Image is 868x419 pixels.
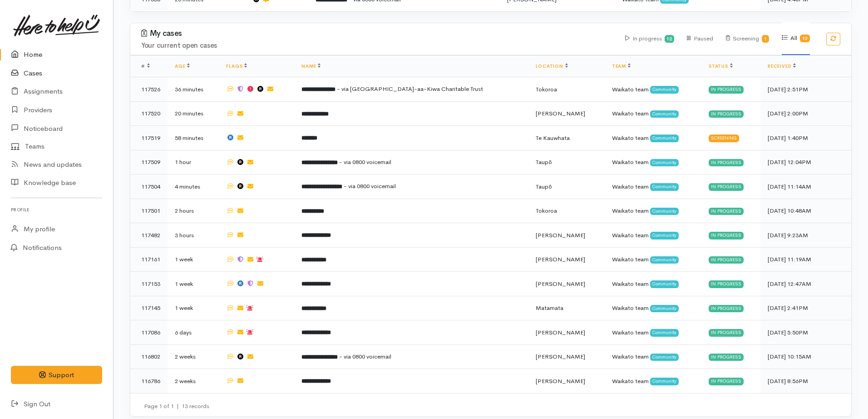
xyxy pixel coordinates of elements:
[141,63,150,69] span: #
[605,247,701,272] td: Waikato team
[536,304,563,312] span: Matamata
[605,344,701,369] td: Waikato team
[650,378,679,385] span: Community
[709,280,744,288] div: In progress
[130,296,168,320] td: 117145
[726,23,769,55] div: Screening
[605,296,701,320] td: Waikato team
[605,101,701,126] td: Waikato team
[650,280,679,288] span: Community
[177,402,179,410] span: |
[168,150,219,175] td: 1 hour
[760,126,851,150] td: [DATE] 1:40PM
[168,223,219,248] td: 3 hours
[709,208,744,215] div: In progress
[168,296,219,320] td: 1 week
[760,150,851,175] td: [DATE] 12:04PM
[536,377,585,385] span: [PERSON_NAME]
[605,199,701,223] td: Waikato team
[605,77,701,102] td: Waikato team
[760,223,851,248] td: [DATE] 9:23AM
[764,36,767,42] b: 1
[605,223,701,248] td: Waikato team
[168,101,219,126] td: 20 minutes
[536,255,585,263] span: [PERSON_NAME]
[536,280,585,288] span: [PERSON_NAME]
[605,272,701,296] td: Waikato team
[168,272,219,296] td: 1 week
[536,134,570,142] span: Te Kauwhata
[650,354,679,361] span: Community
[130,272,168,296] td: 117153
[709,135,739,142] div: Screening
[709,110,744,118] div: In progress
[226,63,247,69] a: Flags
[782,22,810,55] div: All
[130,126,168,150] td: 117519
[709,232,744,239] div: In progress
[625,23,675,55] div: In progress
[605,126,701,150] td: Waikato team
[650,208,679,215] span: Community
[536,85,557,93] span: Tokoroa
[301,63,321,69] a: Name
[339,353,391,360] span: - via 0800 voicemail
[650,305,679,312] span: Community
[760,344,851,369] td: [DATE] 10:15AM
[536,158,552,166] span: Taupō
[760,77,851,102] td: [DATE] 2:51PM
[11,204,102,216] h6: Profile
[130,199,168,223] td: 117501
[344,182,396,190] span: - via 0800 voicemail
[709,86,744,93] div: In progress
[760,247,851,272] td: [DATE] 11:19AM
[536,63,568,69] a: Location
[802,35,808,41] b: 13
[760,369,851,393] td: [DATE] 8:56PM
[130,150,168,175] td: 117509
[605,150,701,175] td: Waikato team
[130,175,168,199] td: 117504
[130,247,168,272] td: 117161
[650,110,679,118] span: Community
[168,320,219,345] td: 6 days
[536,110,585,117] span: [PERSON_NAME]
[168,175,219,199] td: 4 minutes
[709,354,744,361] div: In progress
[650,135,679,142] span: Community
[687,23,713,55] div: Paused
[168,77,219,102] td: 36 minutes
[650,232,679,239] span: Community
[536,353,585,360] span: [PERSON_NAME]
[339,158,391,166] span: - via 0800 voicemail
[760,296,851,320] td: [DATE] 2:41PM
[709,329,744,336] div: In progress
[337,85,483,93] span: - via [GEOGRAPHIC_DATA]-aa-Kiwa Charitable Trust
[760,175,851,199] td: [DATE] 11:14AM
[612,63,631,69] a: Team
[141,42,614,50] h4: Your current open cases
[536,207,557,214] span: Tokoroa
[605,320,701,345] td: Waikato team
[11,366,102,384] button: Support
[709,63,733,69] a: Status
[760,101,851,126] td: [DATE] 2:00PM
[760,199,851,223] td: [DATE] 10:48AM
[536,329,585,336] span: [PERSON_NAME]
[130,223,168,248] td: 117482
[709,378,744,385] div: In progress
[130,369,168,393] td: 116786
[709,159,744,166] div: In progress
[650,256,679,264] span: Community
[650,329,679,336] span: Community
[141,29,614,38] h3: My cases
[605,175,701,199] td: Waikato team
[709,183,744,190] div: In progress
[536,183,552,190] span: Taupō
[760,272,851,296] td: [DATE] 12:47AM
[168,199,219,223] td: 2 hours
[650,159,679,166] span: Community
[168,369,219,393] td: 2 weeks
[175,63,190,69] a: Age
[168,247,219,272] td: 1 week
